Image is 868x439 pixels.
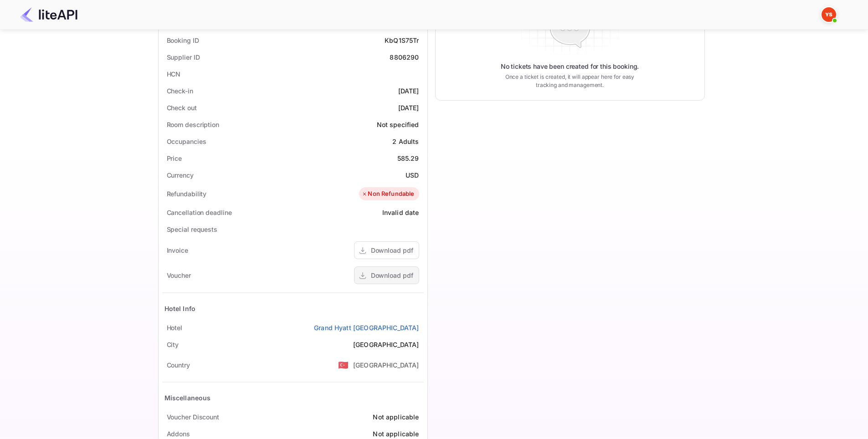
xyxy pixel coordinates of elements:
div: [DATE] [398,86,419,96]
p: Once a ticket is created, it will appear here for easy tracking and management. [498,73,642,89]
p: No tickets have been created for this booking. [501,62,639,71]
div: Check-in [167,86,193,96]
div: Refundability [167,189,207,199]
div: City [167,340,179,349]
div: Non Refundable [361,189,414,199]
img: LiteAPI Logo [20,7,77,22]
div: [GEOGRAPHIC_DATA] [353,360,419,370]
div: Miscellaneous [164,393,211,403]
div: Not applicable [373,429,419,439]
div: Not specified [377,120,419,129]
div: Voucher [167,271,191,280]
div: Invalid date [382,208,419,217]
div: Occupancies [167,137,206,146]
div: Supplier ID [167,52,200,62]
div: Special requests [167,225,217,234]
div: KbQ1S75Tr [385,36,419,45]
div: Addons [167,429,190,439]
div: Hotel [167,323,183,332]
div: Hotel Info [164,304,196,313]
div: 585.29 [397,153,419,163]
div: Booking ID [167,36,199,45]
div: 8806290 [390,52,419,62]
div: Cancellation deadline [167,208,232,217]
div: Check out [167,103,197,112]
div: [DATE] [398,103,419,112]
div: Voucher Discount [167,412,219,422]
div: Price [167,153,182,163]
div: Currency [167,170,194,180]
div: 2 Adults [392,137,419,146]
img: Yandex Support [822,7,836,22]
a: Grand Hyatt [GEOGRAPHIC_DATA] [314,323,419,332]
div: USD [406,170,419,180]
div: Invoice [167,245,188,255]
div: [GEOGRAPHIC_DATA] [353,340,419,349]
div: Download pdf [371,271,413,280]
div: HCN [167,69,181,79]
span: United States [338,357,349,373]
div: Room description [167,120,219,129]
div: Not applicable [373,412,419,422]
div: Country [167,360,190,370]
div: Download pdf [371,245,413,255]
